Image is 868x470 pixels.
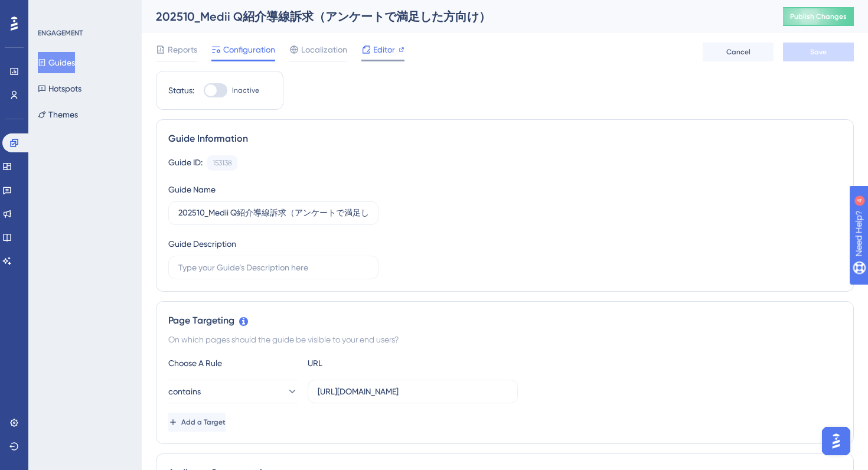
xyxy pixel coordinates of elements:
span: Need Help? [28,3,74,17]
div: Status: [168,83,194,97]
span: Publish Changes [790,12,847,21]
div: Choose A Rule [168,356,298,370]
button: Hotspots [38,78,81,99]
div: Guide Name [168,182,216,197]
iframe: UserGuiding AI Assistant Launcher [818,423,854,459]
span: Configuration [223,43,275,57]
div: ENGAGEMENT [38,28,83,38]
div: 202510_Medii Q紹介導線訴求（アンケートで満足した方向け） [156,8,753,25]
div: Guide Description [168,237,236,251]
span: Inactive [232,86,259,95]
span: contains [168,384,201,399]
div: Guide ID: [168,155,203,171]
div: On which pages should the guide be visible to your end users? [168,332,841,347]
div: Guide Information [168,132,841,146]
div: URL [308,356,438,370]
button: Cancel [703,43,774,61]
button: Themes [38,104,78,125]
input: Type your Guide’s Name here [178,207,368,220]
button: contains [168,380,298,403]
span: Add a Target [181,417,226,427]
button: Guides [38,52,75,73]
div: 4 [82,6,86,15]
span: Editor [373,43,395,57]
span: Reports [168,43,197,57]
div: Page Targeting [168,314,841,328]
button: Add a Target [168,413,226,432]
button: Publish Changes [783,7,854,26]
span: Cancel [726,47,750,57]
span: Save [810,47,827,57]
button: Save [783,43,854,61]
div: 153138 [213,158,232,168]
input: yourwebsite.com/path [318,385,508,398]
span: Localization [301,43,347,57]
input: Type your Guide’s Description here [178,261,368,274]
